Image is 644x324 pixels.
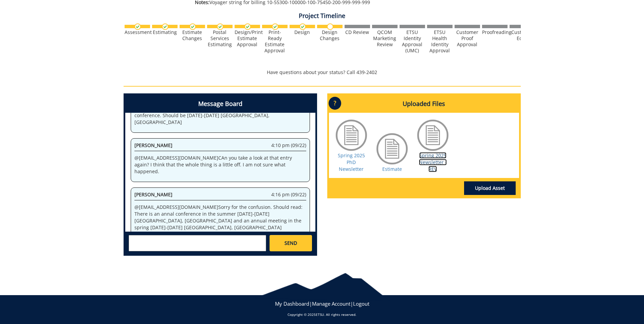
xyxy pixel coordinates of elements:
p: @ [EMAIL_ADDRESS][DOMAIN_NAME] Sorry for the confusion. Should read: There is an annal conference... [134,204,306,231]
div: Design [290,29,315,35]
p: ? [329,97,341,110]
img: checkmark [299,23,306,30]
img: checkmark [244,23,251,30]
img: checkmark [134,23,141,30]
div: Estimate Changes [180,29,205,41]
div: Estimating [152,29,178,35]
div: Postal Services Estimating [207,29,233,48]
a: Spring 2025 Newsletter - REV [419,152,447,172]
div: Customer Edits [510,29,535,41]
img: checkmark [272,23,278,30]
a: Logout [353,300,369,307]
span: 4:16 pm (09/22) [271,191,306,198]
a: Spring 2025 PhD Newsletter [338,152,365,172]
div: Customer Proof Approval [455,29,480,48]
a: Upload Asset [464,181,516,195]
div: Assessment [125,29,150,35]
div: CD Review [345,29,370,35]
h4: Uploaded Files [329,95,519,113]
div: Proofreading [482,29,508,35]
p: Have questions about your status? Call 439-2402 [124,69,521,76]
a: Manage Account [312,300,350,307]
span: [PERSON_NAME] [134,191,172,198]
div: QCOM Marketing Review [372,29,398,48]
a: My Dashboard [275,300,309,307]
img: checkmark [189,23,196,30]
img: checkmark [162,23,168,30]
div: Print-Ready Estimate Approval [262,29,288,54]
textarea: messageToSend [129,235,266,251]
span: 4:10 pm (09/22) [271,142,306,149]
div: ETSU Identity Approval (UMC) [400,29,425,54]
a: SEND [270,235,312,251]
h4: Project Timeline [124,13,521,19]
img: checkmark [217,23,223,30]
div: Design Changes [317,29,343,41]
img: no [327,23,333,30]
h4: Message Board [125,95,315,113]
a: ETSU [316,312,324,317]
div: Design/Print Estimate Approval [235,29,260,48]
span: SEND [284,240,297,247]
a: Estimate [382,166,402,172]
p: @ [EMAIL_ADDRESS][DOMAIN_NAME] CAn you take a look at that entry again? I think that the whole th... [134,155,306,175]
span: [PERSON_NAME] [134,142,172,148]
div: ETSU Health Identity Approval [427,29,453,54]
